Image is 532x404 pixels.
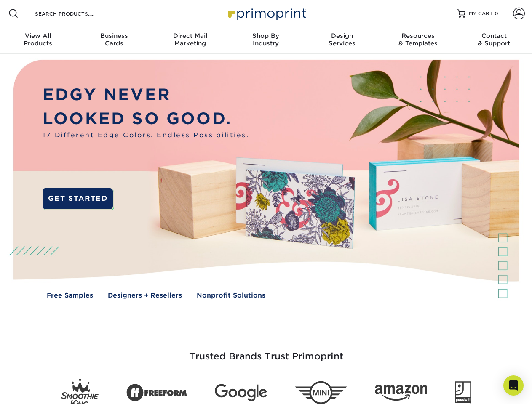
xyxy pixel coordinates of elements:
a: DesignServices [304,27,380,54]
div: & Support [456,32,532,47]
a: Designers + Resellers [108,291,182,300]
p: EDGY NEVER [43,83,249,107]
img: Google [215,384,267,401]
iframe: Google Customer Reviews [2,378,72,401]
span: 17 Different Edge Colors. Endless Possibilities. [43,130,249,140]
div: Industry [228,32,304,47]
img: Goodwill [455,381,471,404]
img: Amazon [375,385,427,401]
span: MY CART [469,10,493,17]
span: Shop By [228,32,304,40]
div: Marketing [152,32,228,47]
span: Contact [456,32,532,40]
a: Nonprofit Solutions [197,291,265,300]
h3: Trusted Brands Trust Primoprint [20,331,513,372]
div: Open Intercom Messenger [503,375,524,396]
div: & Templates [380,32,456,47]
a: GET STARTED [43,188,113,209]
a: Direct MailMarketing [152,27,228,54]
a: BusinessCards [76,27,152,54]
span: Resources [380,32,456,40]
div: Services [304,32,380,47]
span: Business [76,32,152,40]
a: Shop ByIndustry [228,27,304,54]
img: Primoprint [224,4,308,22]
input: SEARCH PRODUCTS..... [34,8,116,19]
span: 0 [495,11,498,16]
span: Design [304,32,380,40]
div: Cards [76,32,152,47]
span: Direct Mail [152,32,228,40]
a: Free Samples [47,291,93,300]
a: Contact& Support [456,27,532,54]
a: Resources& Templates [380,27,456,54]
p: LOOKED SO GOOD. [43,107,249,131]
